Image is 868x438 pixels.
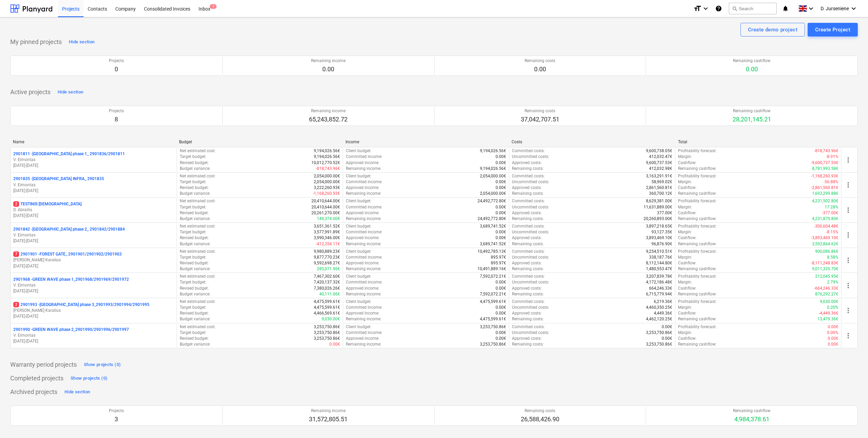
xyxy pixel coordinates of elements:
[649,191,672,196] p: 360,700.12€
[646,249,672,254] p: 9,254,510.51€
[512,254,549,260] p: Uncommitted costs :
[346,185,379,191] p: Approved income :
[314,173,340,179] p: 2,054,000.00€
[180,235,209,241] p: Revised budget :
[311,198,340,204] p: 20,410,644.00€
[651,241,672,247] p: 96,876.90€
[71,375,107,382] div: Show projects (0)
[180,198,216,204] p: Net estimated cost :
[512,140,672,144] div: Costs
[314,249,340,254] p: 9,980,889.23€
[693,4,702,13] i: format_size
[678,191,717,196] p: Remaining cashflow :
[512,286,542,291] p: Approved costs :
[13,302,149,308] p: 2901993 - [GEOGRAPHIC_DATA] phase 3_2901993/2901994/2901995
[496,305,506,310] p: 0.00€
[13,227,174,244] div: 2901842 -[GEOGRAPHIC_DATA] phase 2_ 2901842/2901884V. Eimontas[DATE]-[DATE]
[678,154,692,160] p: Margin :
[180,291,210,297] p: Budget variance :
[67,36,96,47] button: Hide section
[646,260,672,266] p: 8,112,144.80€
[646,160,672,166] p: 9,600,737.53€
[210,4,217,9] span: 1
[512,185,542,191] p: Approved costs :
[480,148,506,154] p: 9,194,026.56€
[180,254,206,260] p: Target budget :
[13,157,174,163] p: V. Eimontas
[811,260,838,266] p: -8,111,248.83€
[521,108,559,114] p: Remaining costs
[109,65,124,73] p: 0
[844,281,852,290] span: more_vert
[811,160,838,166] p: -9,600,737.53€
[13,257,174,263] p: [PERSON_NAME] Karalius
[512,166,544,172] p: Remaining costs :
[314,274,340,279] p: 7,467,302.60€
[496,229,506,235] p: 0.00€
[715,4,722,13] i: Knowledge base
[480,191,506,196] p: 2,054,000.00€
[512,279,549,285] p: Uncommitted costs :
[346,179,382,185] p: Committed income :
[346,229,382,235] p: Committed income :
[82,359,122,370] button: Show projects (0)
[496,210,506,216] p: 0.00€
[657,210,672,216] p: 377.00€
[13,238,174,244] p: [DATE] - [DATE]
[316,166,340,172] p: -818,743.96€
[812,241,838,247] p: 3,592,864.62€
[678,198,717,204] p: Profitability forecast :
[477,249,506,254] p: 10,492,785.13€
[827,254,838,260] p: 8.58%
[525,58,555,64] p: Remaining costs
[180,210,209,216] p: Revised budget :
[814,286,838,291] p: -664,246.33€
[13,163,174,169] p: [DATE] - [DATE]
[345,140,506,144] div: Income
[13,282,174,288] p: V. Eimontas
[496,160,506,166] p: 0.00€
[678,166,717,172] p: Remaining cashflow :
[678,210,696,216] p: Cashflow :
[346,223,371,229] p: Client budget :
[346,210,379,216] p: Approved income :
[844,306,852,315] span: more_vert
[13,288,174,294] p: [DATE] - [DATE]
[825,204,838,210] p: 17.28%
[180,166,210,172] p: Budget variance :
[13,201,19,207] span: 2
[646,223,672,229] p: 3,897,218.65€
[496,204,506,210] p: 0.00€
[844,256,852,264] span: more_vert
[314,223,340,229] p: 3,651,361.52€
[13,201,174,219] div: 2TESTINIS [DEMOGRAPHIC_DATA]D. Abraitis[DATE]-[DATE]
[314,148,340,154] p: 9,194,026.56€
[646,274,672,279] p: 3,207,839.78€
[13,251,174,269] div: 72901901 -FOREST GATE_ 2901901/2901902/2901903[PERSON_NAME] Karalius[DATE]-[DATE]
[309,108,348,114] p: Remaining income
[512,235,542,241] p: Approved costs :
[180,260,209,266] p: Revised budget :
[678,204,692,210] p: Margin :
[678,179,692,185] p: Margin :
[180,274,216,279] p: Net estimated cost :
[512,274,545,279] p: Committed costs :
[180,160,209,166] p: Revised budget :
[812,198,838,204] p: 4,231,502.80€
[13,302,174,319] div: 22901993 -[GEOGRAPHIC_DATA] phase 3_2901993/2901994/2901995[PERSON_NAME] Karalius[DATE]-[DATE]
[480,166,506,172] p: 9,194,026.56€
[733,115,771,123] p: 28,201,145.21
[733,58,770,64] p: Remaining cashflow
[314,179,340,185] p: 2,054,000.00€
[512,160,542,166] p: Approved costs :
[649,166,672,172] p: 412,032.98€
[13,338,174,344] p: [DATE] - [DATE]
[678,160,696,166] p: Cashflow :
[346,286,379,291] p: Approved income :
[313,191,340,196] p: -1,168,260.93€
[491,260,506,266] p: 895.97€
[811,235,838,241] p: -3,893,469.10€
[109,108,124,114] p: Projects
[844,181,852,189] span: more_vert
[678,148,717,154] p: Profitability forecast :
